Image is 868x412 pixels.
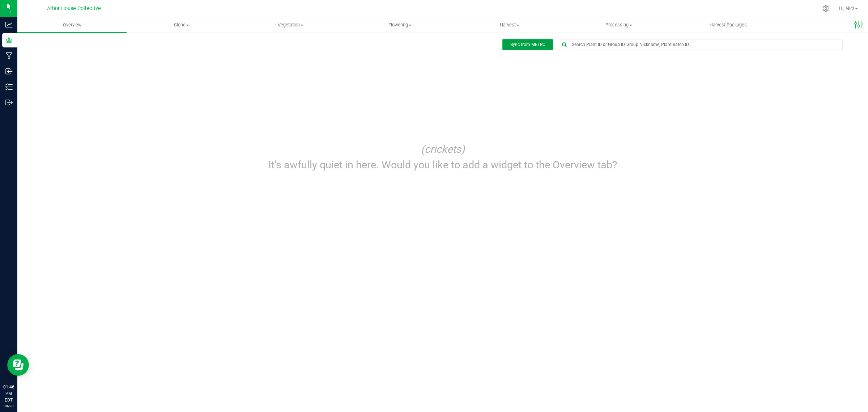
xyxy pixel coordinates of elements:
span: Clone [127,22,235,28]
p: 08/20 [3,403,14,409]
a: Harvest Packages [673,17,783,33]
span: Sync from METRC [510,42,545,47]
span: Processing [565,22,673,28]
button: Sync from METRC [502,39,553,50]
span: Harvest Packages [700,22,757,28]
span: Flowering [346,22,454,28]
div: Manage settings [821,5,830,12]
inline-svg: Inbound [5,68,13,75]
a: Vegetation [236,17,345,33]
inline-svg: Manufacturing [5,52,13,59]
i: (crickets) [421,143,465,155]
inline-svg: Analytics [5,21,13,28]
span: Harvest [455,22,564,28]
a: Flowering [345,17,455,33]
span: Overview [53,22,91,28]
a: Processing [564,17,673,33]
a: Harvest [455,17,564,33]
inline-svg: Inventory [5,83,13,91]
span: Vegetation [237,22,345,28]
p: It's awfully quiet in here. Would you like to add a widget to the Overview tab? [243,157,643,173]
span: Hi, Nic! [839,5,854,11]
inline-svg: Outbound [5,99,13,106]
inline-svg: Grow [5,37,13,44]
a: Overview [17,17,127,33]
a: Clone [127,17,236,33]
iframe: Resource center [7,354,29,376]
input: Search Plant ID or Group ID, Group Nickname, Plant Batch ID... [559,39,842,50]
span: Arbor House Collective [47,5,101,12]
p: 01:46 PM EDT [3,384,14,403]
